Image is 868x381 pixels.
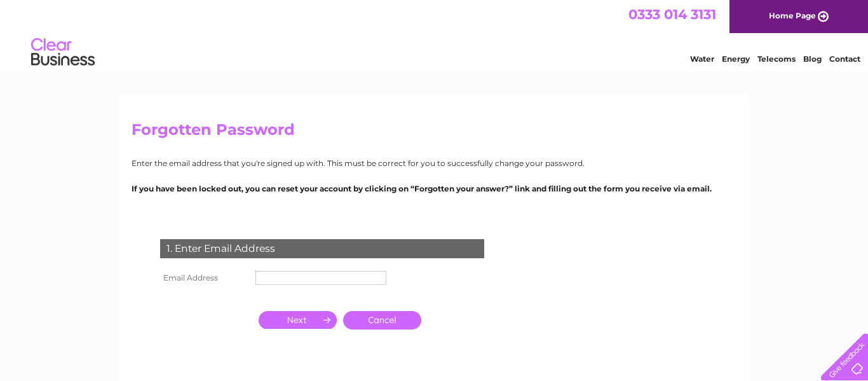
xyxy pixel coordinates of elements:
[31,33,95,72] img: logo.png
[160,239,484,258] div: 1. Enter Email Address
[132,157,736,169] p: Enter the email address that you're signed up with. This must be correct for you to successfully ...
[628,6,716,22] a: 0333 014 3131
[829,54,860,64] a: Contact
[157,268,252,288] th: Email Address
[135,7,735,62] div: Clear Business is a trading name of Verastar Limited (registered in [GEOGRAPHIC_DATA] No. 3667643...
[132,183,736,195] p: If you have been locked out, you can reset your account by clicking on “Forgotten your answer?” l...
[132,121,736,145] h2: Forgotten Password
[343,311,421,329] a: Cancel
[690,54,714,64] a: Water
[722,54,750,64] a: Energy
[757,54,796,64] a: Telecoms
[803,54,822,64] a: Blog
